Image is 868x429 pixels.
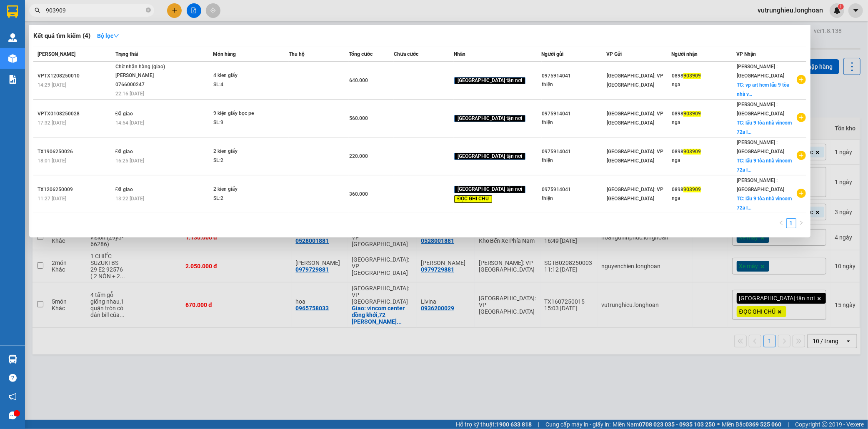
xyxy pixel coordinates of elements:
[8,75,17,84] img: solution-icon
[672,118,736,127] div: nga
[115,71,178,89] div: [PERSON_NAME] 0766000247
[35,7,40,13] span: search
[542,185,606,194] div: 0975914041
[542,72,606,80] div: 0975914041
[8,355,17,364] img: warehouse-icon
[454,153,525,160] span: [GEOGRAPHIC_DATA] tận nơi
[213,194,276,203] div: SL: 2
[46,6,144,15] input: Tìm tên, số ĐT hoặc mã đơn
[542,194,606,203] div: thiện
[737,82,789,97] span: TC: vp art hcm lẩu 9 tòa nhà v...
[146,7,151,15] span: close-circle
[115,158,144,164] span: 16:25 [DATE]
[683,111,701,117] span: 903909
[683,187,701,192] span: 903909
[90,29,126,42] button: Bộ lọcdown
[213,118,276,127] div: SL: 9
[737,140,784,155] span: [PERSON_NAME] : [GEOGRAPHIC_DATA]
[607,73,663,88] span: [GEOGRAPHIC_DATA]: VP [GEOGRAPHIC_DATA]
[454,186,525,193] span: [GEOGRAPHIC_DATA] tận nơi
[542,147,606,156] div: 0975914041
[115,62,178,72] div: Chờ nhận hàng (giao)
[542,156,606,165] div: thiện
[213,80,276,90] div: SL: 4
[9,393,17,401] span: notification
[8,54,17,63] img: warehouse-icon
[38,82,66,88] span: 14:29 [DATE]
[349,153,368,159] span: 220.000
[38,147,113,156] div: TX1906250026
[115,187,133,192] span: Đã giao
[115,51,138,57] span: Trạng thái
[115,149,133,155] span: Đã giao
[349,51,373,57] span: Tổng cước
[797,189,806,198] span: plus-circle
[672,147,736,156] div: 0898
[542,80,606,89] div: thiện
[38,51,75,57] span: [PERSON_NAME]
[8,33,17,42] img: warehouse-icon
[672,156,736,165] div: nga
[33,32,90,40] h3: Kết quả tìm kiếm ( 4 )
[213,156,276,165] div: SL: 2
[787,219,796,228] a: 1
[38,72,113,80] div: VPTX1208250010
[97,32,119,39] strong: Bộ lọc
[349,191,368,197] span: 360.000
[115,120,144,126] span: 14:54 [DATE]
[115,91,144,97] span: 22:16 [DATE]
[797,151,806,160] span: plus-circle
[38,158,66,164] span: 18:01 [DATE]
[797,113,806,122] span: plus-circle
[737,177,784,192] span: [PERSON_NAME] : [GEOGRAPHIC_DATA]
[213,185,276,194] div: 2 kien giấy
[38,196,66,202] span: 11:27 [DATE]
[799,220,804,225] span: right
[737,158,792,173] span: TC: lẩu 9 tòa nhà vincom 72a l...
[796,218,806,228] button: right
[607,149,663,164] span: [GEOGRAPHIC_DATA]: VP [GEOGRAPHIC_DATA]
[454,77,525,85] span: [GEOGRAPHIC_DATA] tận nơi
[786,218,796,228] li: 1
[797,75,806,84] span: plus-circle
[454,195,493,203] span: ĐỌC GHI CHÚ
[454,115,525,122] span: [GEOGRAPHIC_DATA] tận nơi
[683,149,701,155] span: 903909
[349,115,368,121] span: 560.000
[7,5,18,18] img: logo-vxr
[542,118,606,127] div: thiện
[607,111,663,126] span: [GEOGRAPHIC_DATA]: VP [GEOGRAPHIC_DATA]
[672,72,736,80] div: 0898
[115,111,133,117] span: Đã giao
[146,7,151,12] span: close-circle
[38,120,66,126] span: 17:32 [DATE]
[737,64,784,79] span: [PERSON_NAME] : [GEOGRAPHIC_DATA]
[736,51,756,57] span: VP Nhận
[672,194,736,203] div: nga
[349,77,368,83] span: 640.000
[542,51,564,57] span: Người gửi
[606,51,622,57] span: VP Gửi
[213,51,236,57] span: Món hàng
[737,102,784,117] span: [PERSON_NAME] : [GEOGRAPHIC_DATA]
[683,73,701,79] span: 903909
[671,51,698,57] span: Người nhận
[776,218,786,228] button: left
[796,218,806,228] li: Next Page
[213,109,276,118] div: 9 kiện giấy bọc pe
[672,110,736,118] div: 0898
[454,51,465,57] span: Nhãn
[607,187,663,202] span: [GEOGRAPHIC_DATA]: VP [GEOGRAPHIC_DATA]
[672,185,736,194] div: 0898
[38,185,113,194] div: TX1206250009
[779,220,784,225] span: left
[115,196,144,202] span: 13:22 [DATE]
[776,218,786,228] li: Previous Page
[113,33,119,39] span: down
[672,80,736,89] div: nga
[38,110,113,118] div: VPTX0108250028
[542,110,606,118] div: 0975914041
[394,51,418,57] span: Chưa cước
[213,147,276,156] div: 2 kien giấy
[289,51,305,57] span: Thu hộ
